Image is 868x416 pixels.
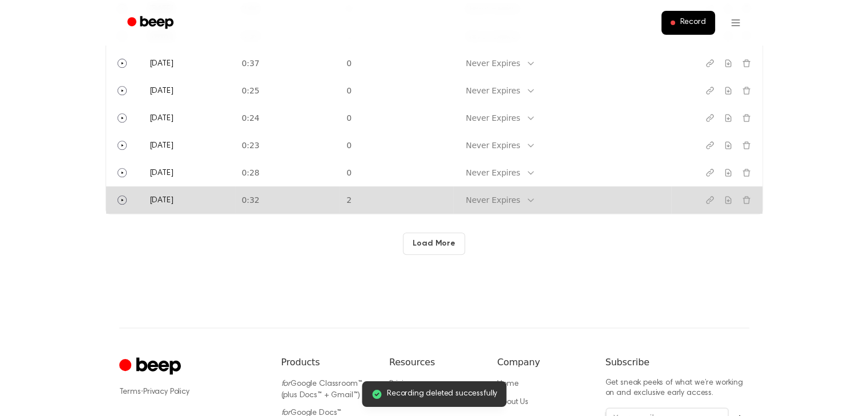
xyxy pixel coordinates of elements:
span: Record [680,18,705,28]
p: Get sneak peeks of what we’re working on and exclusive early access. [605,378,749,398]
div: Never Expires [466,85,520,97]
button: Open menu [722,9,749,36]
div: Never Expires [466,112,520,124]
span: [DATE] [150,87,173,95]
span: [DATE] [150,115,173,123]
button: Copy link [701,136,719,154]
button: Delete recording [737,136,756,154]
a: About Us [497,398,528,406]
button: Download recording [719,109,737,127]
button: Download recording [719,81,737,100]
td: 0:28 [235,159,340,186]
td: 0 [340,132,453,159]
span: [DATE] [150,169,173,177]
button: Copy link [701,81,719,100]
a: forGoogle Classroom™ (plus Docs™ + Gmail™) [281,380,362,399]
button: Delete recording [737,109,756,127]
button: Record [661,11,714,35]
button: Download recording [719,136,737,154]
td: 0 [340,50,453,77]
span: [DATE] [150,60,173,68]
td: 0 [340,77,453,104]
button: Copy link [701,54,719,72]
h6: Products [281,356,371,369]
td: 0:37 [235,50,340,77]
span: [DATE] [150,142,173,150]
a: Terms [119,388,141,396]
td: 0:24 [235,104,340,132]
i: for [281,380,291,388]
div: Never Expires [466,167,520,179]
div: Never Expires [466,140,520,152]
a: Pricing [389,380,413,388]
button: Delete recording [737,164,756,182]
a: Cruip [119,356,184,378]
div: · [119,386,263,398]
td: 0 [340,159,453,186]
td: 0 [340,104,453,132]
button: Copy link [701,109,719,127]
a: Beep [119,12,184,34]
button: Download recording [719,191,737,209]
button: Download recording [719,54,737,72]
div: Never Expires [466,194,520,206]
button: Delete recording [737,191,756,209]
button: Copy link [701,164,719,182]
div: Never Expires [466,58,520,70]
button: Play [113,191,131,209]
a: Home [497,380,518,388]
td: 0:23 [235,132,340,159]
span: Recording deleted successfully [387,388,497,400]
span: [DATE] [150,197,173,205]
td: 0:32 [235,186,340,214]
h6: Resources [389,356,479,369]
td: 2 [340,186,453,214]
button: Load More [403,233,465,255]
h6: Subscribe [605,356,749,369]
button: Play [113,54,131,72]
button: Download recording [719,164,737,182]
h6: Company [497,356,587,369]
a: Privacy Policy [143,388,189,396]
button: Copy link [701,191,719,209]
td: 0:25 [235,77,340,104]
button: Play [113,164,131,182]
button: Play [113,81,131,100]
button: Play [113,136,131,154]
button: Delete recording [737,81,756,100]
button: Delete recording [737,54,756,72]
button: Play [113,109,131,127]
